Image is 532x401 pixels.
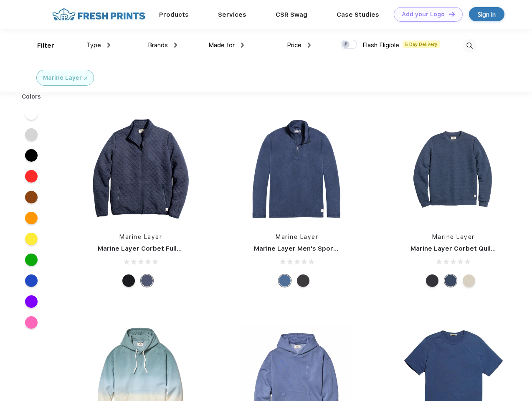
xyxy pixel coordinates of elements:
img: func=resize&h=266 [241,113,352,224]
a: Sign in [469,7,504,21]
a: Marine Layer [119,233,162,240]
span: Price [287,41,301,49]
div: Deep Denim [279,274,291,287]
div: Navy Heather [444,274,457,287]
img: dropdown.png [241,43,244,48]
a: Marine Layer Corbet Full-Zip Jacket [98,245,213,252]
img: dropdown.png [308,43,311,48]
img: desktop_search.svg [463,39,476,53]
div: Black [122,274,135,287]
a: Marine Layer [432,233,475,240]
div: Charcoal [297,274,309,287]
a: Services [218,11,246,18]
img: dropdown.png [174,43,177,48]
img: dropdown.png [107,43,110,48]
a: Marine Layer Men's Sport Quarter Zip [254,245,375,252]
a: Products [159,11,189,18]
div: Charcoal [426,274,438,287]
div: Sign in [478,10,496,19]
span: Made for [208,41,235,49]
a: Marine Layer [276,233,318,240]
div: Oat Heather [463,274,475,287]
div: Filter [37,41,54,51]
span: 5 Day Delivery [403,41,440,48]
a: CSR Swag [276,11,307,18]
div: Colors [15,92,48,101]
span: Brands [148,41,168,49]
div: Marine Layer [43,74,82,82]
div: Add your Logo [402,11,445,18]
img: func=resize&h=266 [85,113,196,224]
img: fo%20logo%202.webp [50,7,148,22]
div: Navy [141,274,153,287]
img: filter_cancel.svg [84,77,87,80]
img: DT [449,12,455,16]
img: func=resize&h=266 [398,113,509,224]
span: Flash Eligible [362,41,399,49]
span: Type [86,41,101,49]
